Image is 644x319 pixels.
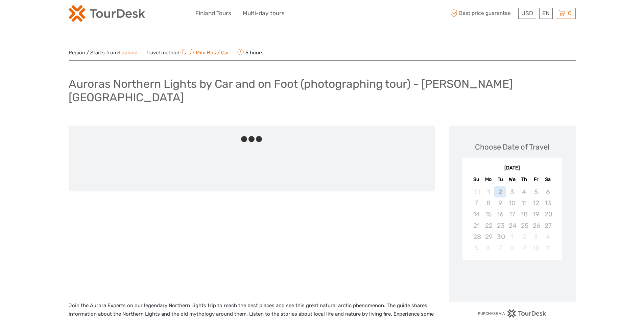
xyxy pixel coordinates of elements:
div: Not available Thursday, September 25th, 2025 [518,220,530,231]
div: Not available Wednesday, September 3rd, 2025 [506,186,518,197]
span: 5 hours [237,48,264,57]
div: Not available Friday, October 10th, 2025 [530,242,542,254]
a: Lapland [119,50,138,56]
div: Not available Tuesday, September 2nd, 2025 [494,186,506,197]
a: Finland Tours [195,8,231,18]
div: Not available Tuesday, September 16th, 2025 [494,209,506,220]
div: Not available Thursday, September 4th, 2025 [518,186,530,197]
div: Not available Sunday, September 21st, 2025 [471,220,482,231]
div: Not available Sunday, September 28th, 2025 [471,231,482,242]
img: 2254-3441b4b5-4e5f-4d00-b396-31f1d84a6ebf_logo_small.png [69,5,145,22]
h1: Auroras Northern Lights by Car and on Foot (photographing tour) - [PERSON_NAME][GEOGRAPHIC_DATA] [69,77,576,104]
div: Fr [530,175,542,184]
div: Not available Sunday, August 31st, 2025 [471,186,482,197]
div: Not available Saturday, September 20th, 2025 [542,209,554,220]
div: Not available Tuesday, October 7th, 2025 [494,242,506,254]
span: Region / Starts from: [69,49,138,56]
div: Not available Friday, September 12th, 2025 [530,197,542,209]
div: Not available Friday, September 5th, 2025 [530,186,542,197]
div: Not available Monday, October 6th, 2025 [482,242,494,254]
img: PurchaseViaTourDesk.png [478,309,546,318]
div: Not available Thursday, October 9th, 2025 [518,242,530,254]
div: Not available Thursday, September 18th, 2025 [518,209,530,220]
div: Loading... [510,277,515,282]
div: Su [471,175,482,184]
div: Not available Saturday, September 27th, 2025 [542,220,554,231]
div: Not available Friday, September 19th, 2025 [530,209,542,220]
div: Not available Saturday, September 6th, 2025 [542,186,554,197]
div: Not available Monday, September 1st, 2025 [482,186,494,197]
div: Not available Sunday, October 5th, 2025 [471,242,482,254]
span: USD [521,10,533,17]
div: Not available Tuesday, September 30th, 2025 [494,231,506,242]
div: Not available Wednesday, September 24th, 2025 [506,220,518,231]
div: Choose Date of Travel [475,142,549,152]
a: Mini Bus / Car [181,50,230,56]
div: Not available Sunday, September 14th, 2025 [471,209,482,220]
div: Not available Monday, September 15th, 2025 [482,209,494,220]
div: Not available Sunday, September 7th, 2025 [471,197,482,209]
div: Not available Tuesday, September 9th, 2025 [494,197,506,209]
div: Not available Thursday, October 2nd, 2025 [518,231,530,242]
div: Not available Monday, September 29th, 2025 [482,231,494,242]
div: Not available Wednesday, September 17th, 2025 [506,209,518,220]
div: Not available Monday, September 8th, 2025 [482,197,494,209]
div: Not available Saturday, October 4th, 2025 [542,231,554,242]
div: month 2025-09 [464,186,560,254]
div: We [506,175,518,184]
div: Sa [542,175,554,184]
div: Not available Wednesday, September 10th, 2025 [506,197,518,209]
div: Not available Thursday, September 11th, 2025 [518,197,530,209]
div: Not available Friday, October 3rd, 2025 [530,231,542,242]
div: [DATE] [462,165,562,172]
div: Not available Saturday, October 11th, 2025 [542,242,554,254]
span: 0 [567,10,573,17]
div: Not available Monday, September 22nd, 2025 [482,220,494,231]
div: Not available Wednesday, October 8th, 2025 [506,242,518,254]
div: EN [539,8,553,19]
div: Not available Saturday, September 13th, 2025 [542,197,554,209]
div: Not available Friday, September 26th, 2025 [530,220,542,231]
div: Not available Wednesday, October 1st, 2025 [506,231,518,242]
a: Multi-day tours [243,8,285,18]
span: Best price guarantee [449,8,517,19]
div: Not available Tuesday, September 23rd, 2025 [494,220,506,231]
div: Mo [482,175,494,184]
div: Tu [494,175,506,184]
span: Travel method: [146,48,230,57]
div: Th [518,175,530,184]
